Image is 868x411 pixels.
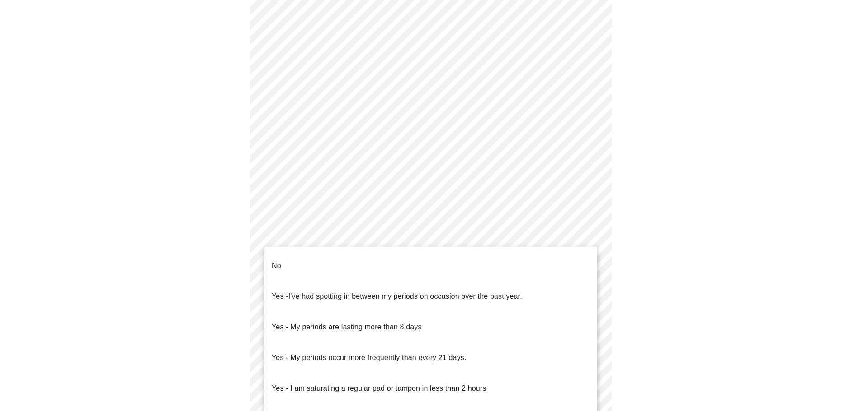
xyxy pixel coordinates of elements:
[272,322,422,332] p: Yes - My periods are lasting more than 8 days
[272,260,281,271] p: No
[288,292,522,300] span: I've had spotting in between my periods on occasion over the past year.
[272,383,486,394] p: Yes - I am saturating a regular pad or tampon in less than 2 hours
[272,352,467,363] p: Yes - My periods occur more frequently than every 21 days.
[272,291,522,302] p: Yes -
